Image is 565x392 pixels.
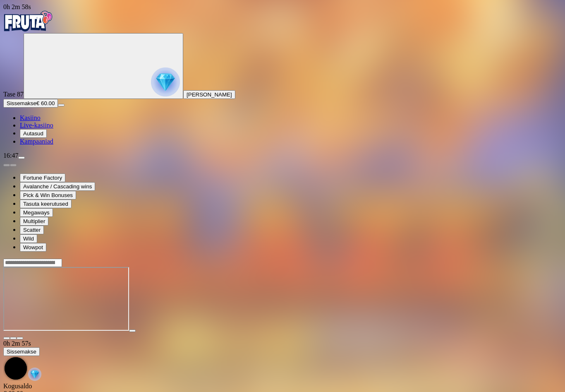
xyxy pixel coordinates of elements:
img: Fruta [3,11,53,31]
div: Game menu [3,340,562,382]
span: Sissemakse [7,100,36,106]
a: Kasiino [20,114,41,121]
button: Fortune Factory [20,173,65,182]
span: Wild [23,236,34,242]
button: Autasud [20,129,47,138]
input: Search [3,259,62,267]
button: [PERSON_NAME] [183,90,235,99]
button: Tasuta keerutused [20,200,72,208]
button: Sissemakse [3,347,40,356]
button: reward progress [24,33,183,99]
button: next slide [10,164,17,166]
button: Wild [20,234,37,243]
span: Tase 87 [3,91,24,98]
button: Multiplier [20,217,48,226]
nav: Primary [3,11,562,145]
span: Sissemakse [7,349,36,355]
nav: Main menu [3,114,562,145]
button: menu [58,104,65,106]
img: reward-icon [28,368,41,381]
button: prev slide [3,164,10,166]
span: € 60.00 [36,100,55,106]
span: 16:47 [3,152,18,159]
button: menu [18,156,25,159]
button: Scatter [20,226,44,234]
iframe: Wolf Blaze WOWPOT! Megaways [3,267,129,331]
button: Sissemakseplus icon€ 60.00 [3,99,58,108]
span: Multiplier [23,218,45,224]
span: Pick & Win Bonuses [23,192,73,198]
button: Pick & Win Bonuses [20,191,76,200]
button: play icon [129,329,136,332]
button: close icon [3,337,10,339]
span: Autasud [23,130,43,137]
span: Avalanche / Cascading wins [23,183,92,190]
button: Wowpot [20,243,46,252]
button: fullscreen icon [17,337,23,339]
span: [PERSON_NAME] [187,91,232,98]
img: reward progress [151,67,180,96]
span: Tasuta keerutused [23,201,68,207]
span: Fortune Factory [23,175,62,181]
a: Live-kasiino [20,122,53,129]
span: user session time [3,3,31,10]
span: Scatter [23,227,41,233]
a: Fruta [3,26,53,33]
span: user session time [3,340,31,347]
span: Megaways [23,209,50,216]
span: Wowpot [23,244,43,250]
button: Megaways [20,208,53,217]
a: Kampaaniad [20,138,53,145]
button: chevron-down icon [10,337,17,339]
button: Avalanche / Cascading wins [20,182,95,191]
